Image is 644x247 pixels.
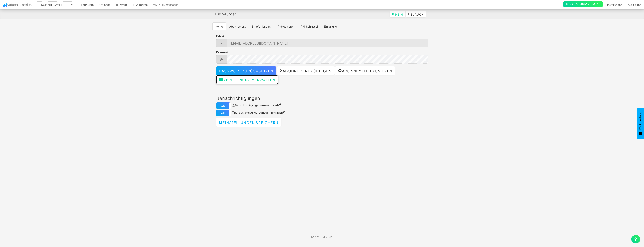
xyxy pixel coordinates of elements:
font: Einstellungen [606,3,622,6]
font: Aufschlussreich [7,2,32,7]
button: Abrechnung verwalten [216,75,278,84]
font: Benachrichtigungen [216,95,260,101]
font: Zurück [411,13,424,16]
font: Benachrichtigungen [234,111,259,114]
a: Abonnement [226,22,249,30]
font: Abonnement [229,25,246,28]
font: zu neuen Leads [260,103,279,107]
font: E-Mail [216,34,225,38]
font: IPs blockieren [277,25,294,28]
font: Einträge [117,3,128,6]
input: john@doe.com [227,39,428,47]
font: Leads [103,3,110,6]
font: Formulare [81,3,94,6]
button: Einstellungen speichern [216,118,281,127]
font: Konto [215,25,223,28]
font: Ausloggen [628,3,641,6]
a: Empfehlungen [249,22,274,30]
img: icon.png [3,3,7,7]
font: Einstellungen [215,12,236,16]
font: Abonnement kündigen [283,69,332,73]
font: API-Schlüssel [301,25,318,28]
a: 2-Klick-Installation [563,1,603,7]
font: An [221,112,225,115]
a: Heim [390,11,405,17]
font: Passwort [216,50,228,54]
font: 2025, Insiteful ™ [313,235,333,239]
a: Passwort zurücksetzen [216,66,276,75]
font: Websites [136,3,148,6]
a: IPs blockieren [274,22,297,30]
font: Dunkel umschalten [155,3,178,6]
font: Rückmeldung [639,112,642,130]
font: zu neuen Einträgen [259,111,283,114]
font: Passwort zurücksetzen [219,69,273,73]
font: © [311,235,313,239]
a: Abonnement pausieren [335,66,395,75]
font: 2-Klick-Installation [568,3,601,6]
font: Abrechnung verwalten [223,78,275,82]
font: Einhaltung [324,25,337,28]
button: Zurück [406,11,426,17]
font: Abonnement pausieren [342,69,392,73]
font: Heim [395,13,403,16]
font: Benachrichtigungen [235,103,260,107]
font: Empfehlungen [252,25,271,28]
button: Feedback - Umfrage anzeigen [637,108,644,139]
font: Einstellungen speichern [223,120,278,125]
font: An [221,104,225,108]
a: API-Schlüssel [298,22,321,30]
